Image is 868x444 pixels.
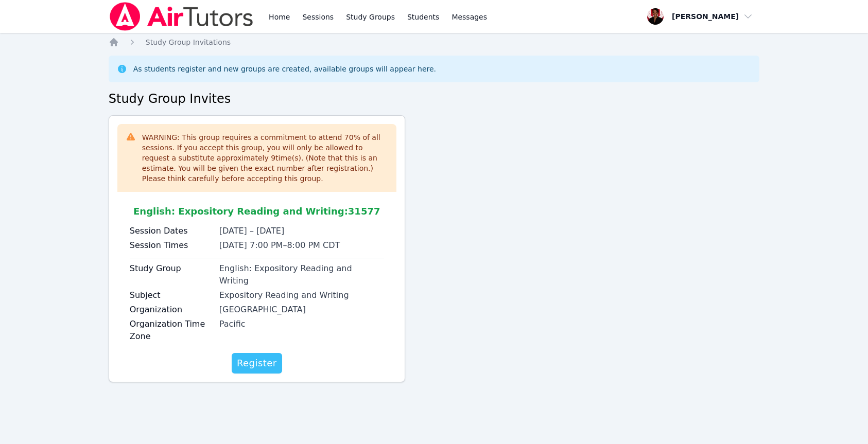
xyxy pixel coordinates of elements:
[130,225,213,237] label: Session Dates
[133,64,436,74] div: As students register and new groups are created, available groups will appear here.
[219,239,384,252] li: [DATE] 7:00 PM 8:00 PM CDT
[109,91,760,107] h2: Study Group Invites
[283,240,287,250] span: –
[146,38,231,46] span: Study Group Invitations
[109,2,254,31] img: Air Tutors
[219,262,384,287] div: English: Expository Reading and Writing
[237,356,277,370] span: Register
[130,318,213,343] label: Organization Time Zone
[130,289,213,301] label: Subject
[130,304,213,316] label: Organization
[219,226,284,236] span: [DATE] – [DATE]
[219,318,384,330] div: Pacific
[452,12,487,22] span: Messages
[142,132,388,184] div: WARNING: This group requires a commitment to attend 70 % of all sessions. If you accept this grou...
[146,37,231,47] a: Study Group Invitations
[219,289,384,301] div: Expository Reading and Writing
[133,206,380,217] span: English: Expository Reading and Writing : 31577
[219,304,384,316] div: [GEOGRAPHIC_DATA]
[109,37,760,47] nav: Breadcrumb
[130,239,213,252] label: Session Times
[232,353,282,374] button: Register
[130,262,213,275] label: Study Group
